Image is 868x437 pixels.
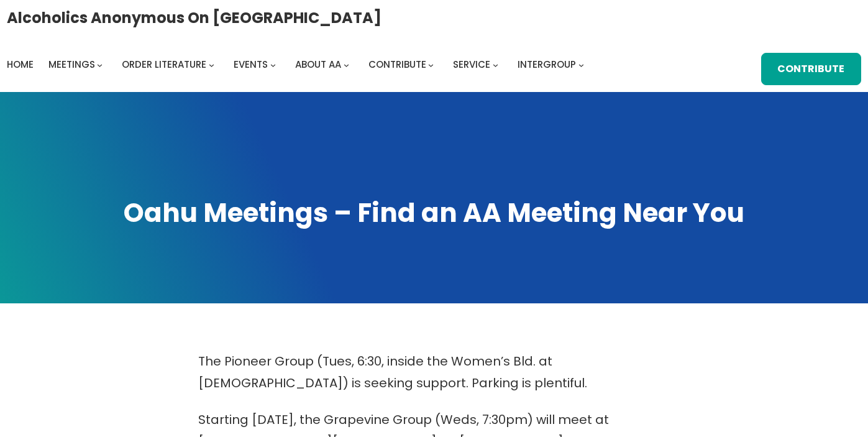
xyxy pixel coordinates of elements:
[428,62,434,67] button: Contribute submenu
[48,58,95,71] span: Meetings
[493,62,498,67] button: Service submenu
[453,56,490,73] a: Service
[97,62,103,67] button: Meetings submenu
[368,56,426,73] a: Contribute
[518,56,576,73] a: Intergroup
[209,62,214,67] button: Order Literature submenu
[7,4,381,31] a: Alcoholics Anonymous on [GEOGRAPHIC_DATA]
[368,58,426,71] span: Contribute
[7,56,34,73] a: Home
[295,56,341,73] a: About AA
[344,62,349,67] button: About AA submenu
[518,58,576,71] span: Intergroup
[198,351,670,394] p: The Pioneer Group (Tues, 6:30, inside the Women’s Bld. at [DEMOGRAPHIC_DATA]) is seeking support....
[48,56,95,73] a: Meetings
[12,195,856,231] h1: Oahu Meetings – Find an AA Meeting Near You
[234,56,268,73] a: Events
[234,58,268,71] span: Events
[7,56,588,73] nav: Intergroup
[7,58,34,71] span: Home
[122,58,206,71] span: Order Literature
[578,62,584,67] button: Intergroup submenu
[270,62,276,67] button: Events submenu
[453,58,490,71] span: Service
[761,53,862,85] a: Contribute
[295,58,341,71] span: About AA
